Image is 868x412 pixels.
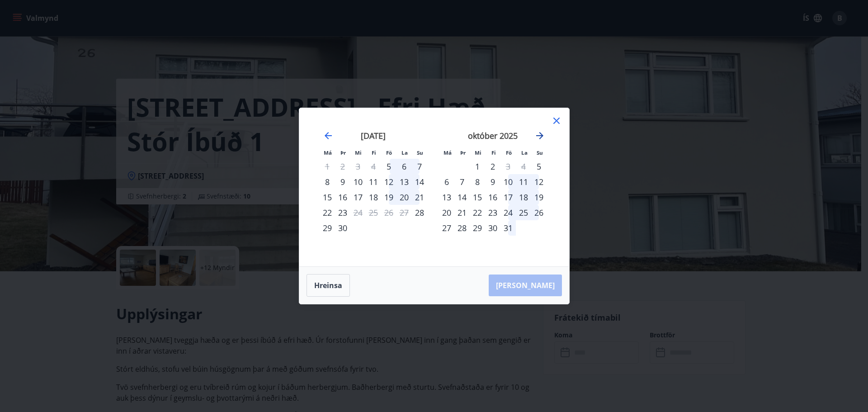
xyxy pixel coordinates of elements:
div: 21 [454,205,470,220]
div: Calendar [310,119,558,256]
td: Choose mánudagur, 8. september 2025 as your check-in date. It’s available. [320,174,335,189]
td: Choose föstudagur, 12. september 2025 as your check-in date. It’s available. [381,174,396,189]
small: La [401,149,408,156]
td: Not available. fimmtudagur, 4. september 2025 [366,159,381,174]
td: Choose sunnudagur, 7. september 2025 as your check-in date. It’s available. [412,159,427,174]
small: Su [417,149,423,156]
div: 2 [485,159,500,174]
td: Choose þriðjudagur, 16. september 2025 as your check-in date. It’s available. [335,189,350,205]
div: 15 [320,189,335,205]
div: 8 [320,174,335,189]
div: 22 [320,205,335,220]
td: Not available. laugardagur, 27. september 2025 [396,205,412,220]
td: Choose miðvikudagur, 10. september 2025 as your check-in date. It’s available. [350,174,366,189]
strong: október 2025 [468,130,518,141]
div: 6 [396,159,412,174]
td: Choose miðvikudagur, 15. október 2025 as your check-in date. It’s available. [470,189,485,205]
td: Not available. föstudagur, 26. september 2025 [381,205,396,220]
td: Not available. miðvikudagur, 3. september 2025 [350,159,366,174]
td: Choose föstudagur, 10. október 2025 as your check-in date. It’s available. [500,174,516,189]
div: 16 [485,189,500,205]
small: Fö [506,149,512,156]
div: 14 [454,189,470,205]
div: 22 [470,205,485,220]
div: 30 [335,220,350,236]
small: Má [443,149,452,156]
td: Choose sunnudagur, 12. október 2025 as your check-in date. It’s available. [531,174,547,189]
td: Choose laugardagur, 20. september 2025 as your check-in date. It’s available. [396,189,412,205]
div: Aðeins innritun í boði [381,159,396,174]
div: 13 [396,174,412,189]
div: 7 [412,159,427,174]
div: 16 [335,189,350,205]
td: Choose mánudagur, 27. október 2025 as your check-in date. It’s available. [439,220,454,236]
small: Þr [460,149,466,156]
div: 26 [531,205,547,220]
td: Choose mánudagur, 13. október 2025 as your check-in date. It’s available. [439,189,454,205]
td: Choose fimmtudagur, 16. október 2025 as your check-in date. It’s available. [485,189,500,205]
div: 18 [516,189,531,205]
div: 27 [439,220,454,236]
td: Choose þriðjudagur, 21. október 2025 as your check-in date. It’s available. [454,205,470,220]
td: Not available. mánudagur, 1. september 2025 [320,159,335,174]
td: Choose fimmtudagur, 30. október 2025 as your check-in date. It’s available. [485,220,500,236]
div: 1 [470,159,485,174]
div: 17 [350,189,366,205]
div: 12 [381,174,396,189]
td: Choose föstudagur, 31. október 2025 as your check-in date. It’s available. [500,220,516,236]
div: 12 [531,174,547,189]
td: Choose þriðjudagur, 7. október 2025 as your check-in date. It’s available. [454,174,470,189]
td: Choose fimmtudagur, 2. október 2025 as your check-in date. It’s available. [485,159,500,174]
div: 23 [485,205,500,220]
div: 31 [500,220,516,236]
div: 19 [381,189,396,205]
small: Mi [355,149,362,156]
td: Choose þriðjudagur, 14. október 2025 as your check-in date. It’s available. [454,189,470,205]
td: Choose mánudagur, 15. september 2025 as your check-in date. It’s available. [320,189,335,205]
div: 7 [454,174,470,189]
div: Aðeins innritun í boði [531,159,547,174]
div: 14 [412,174,427,189]
td: Choose mánudagur, 20. október 2025 as your check-in date. It’s available. [439,205,454,220]
td: Choose laugardagur, 6. september 2025 as your check-in date. It’s available. [396,159,412,174]
div: 6 [439,174,454,189]
td: Choose þriðjudagur, 23. september 2025 as your check-in date. It’s available. [335,205,350,220]
td: Choose föstudagur, 19. september 2025 as your check-in date. It’s available. [381,189,396,205]
div: 11 [366,174,381,189]
td: Choose sunnudagur, 19. október 2025 as your check-in date. It’s available. [531,189,547,205]
div: 19 [531,189,547,205]
td: Choose þriðjudagur, 30. september 2025 as your check-in date. It’s available. [335,220,350,236]
td: Not available. þriðjudagur, 2. september 2025 [335,159,350,174]
div: 9 [335,174,350,189]
small: Fi [372,149,376,156]
td: Choose fimmtudagur, 18. september 2025 as your check-in date. It’s available. [366,189,381,205]
td: Choose mánudagur, 22. september 2025 as your check-in date. It’s available. [320,205,335,220]
div: 18 [366,189,381,205]
td: Choose laugardagur, 18. október 2025 as your check-in date. It’s available. [516,189,531,205]
strong: [DATE] [361,130,386,141]
td: Choose sunnudagur, 5. október 2025 as your check-in date. It’s available. [531,159,547,174]
td: Choose föstudagur, 24. október 2025 as your check-in date. It’s available. [500,205,516,220]
td: Not available. miðvikudagur, 24. september 2025 [350,205,366,220]
td: Choose laugardagur, 25. október 2025 as your check-in date. It’s available. [516,205,531,220]
div: 24 [500,205,516,220]
button: Hreinsa [307,274,350,297]
td: Choose þriðjudagur, 28. október 2025 as your check-in date. It’s available. [454,220,470,236]
div: 17 [500,189,516,205]
div: 9 [485,174,500,189]
small: Mi [475,149,481,156]
div: 20 [439,205,454,220]
div: Aðeins útritun í boði [500,159,516,174]
td: Choose miðvikudagur, 22. október 2025 as your check-in date. It’s available. [470,205,485,220]
div: 28 [454,220,470,236]
div: Move forward to switch to the next month. [534,130,545,141]
div: Move backward to switch to the previous month. [323,130,334,141]
td: Choose sunnudagur, 26. október 2025 as your check-in date. It’s available. [531,205,547,220]
div: 10 [350,174,366,189]
td: Choose sunnudagur, 28. september 2025 as your check-in date. It’s available. [412,205,427,220]
td: Choose fimmtudagur, 11. september 2025 as your check-in date. It’s available. [366,174,381,189]
div: 29 [320,220,335,236]
td: Choose laugardagur, 13. september 2025 as your check-in date. It’s available. [396,174,412,189]
td: Not available. laugardagur, 4. október 2025 [516,159,531,174]
small: Má [324,149,332,156]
